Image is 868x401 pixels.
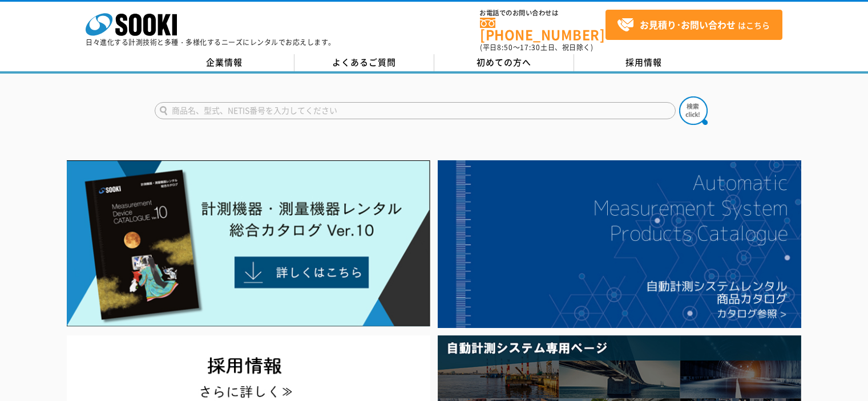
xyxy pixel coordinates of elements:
[574,54,714,71] a: 採用情報
[679,96,708,125] img: btn_search.png
[67,160,430,327] img: Catalog Ver10
[480,10,605,17] span: お電話でのお問い合わせは
[480,18,605,41] a: [PHONE_NUMBER]
[434,54,574,71] a: 初めての方へ
[294,54,434,71] a: よくあるご質問
[605,10,782,40] a: お見積り･お問い合わせはこちら
[86,39,336,46] p: 日々進化する計測技術と多種・多様化するニーズにレンタルでお応えします。
[497,42,513,52] span: 8:50
[155,54,294,71] a: 企業情報
[155,102,676,119] input: 商品名、型式、NETIS番号を入力してください
[640,18,736,31] strong: お見積り･お問い合わせ
[480,42,593,52] span: (平日 ～ 土日、祝日除く)
[617,17,770,34] span: はこちら
[520,42,540,52] span: 17:30
[477,56,531,68] span: 初めての方へ
[438,160,801,328] img: 自動計測システムカタログ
